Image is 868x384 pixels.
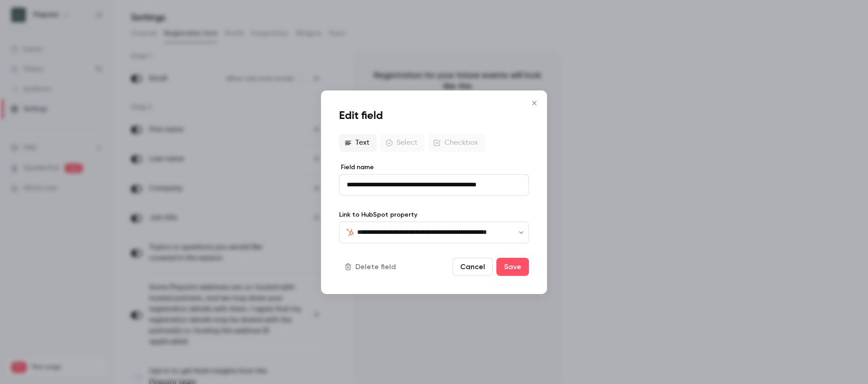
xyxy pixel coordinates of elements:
button: Cancel [453,258,493,276]
button: Open [517,228,526,237]
button: Delete field [339,258,403,276]
button: Close [525,94,543,112]
button: Save [496,258,529,276]
label: Field name [339,162,529,171]
label: Link to HubSpot property [339,210,529,219]
h1: Edit field [339,108,529,123]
